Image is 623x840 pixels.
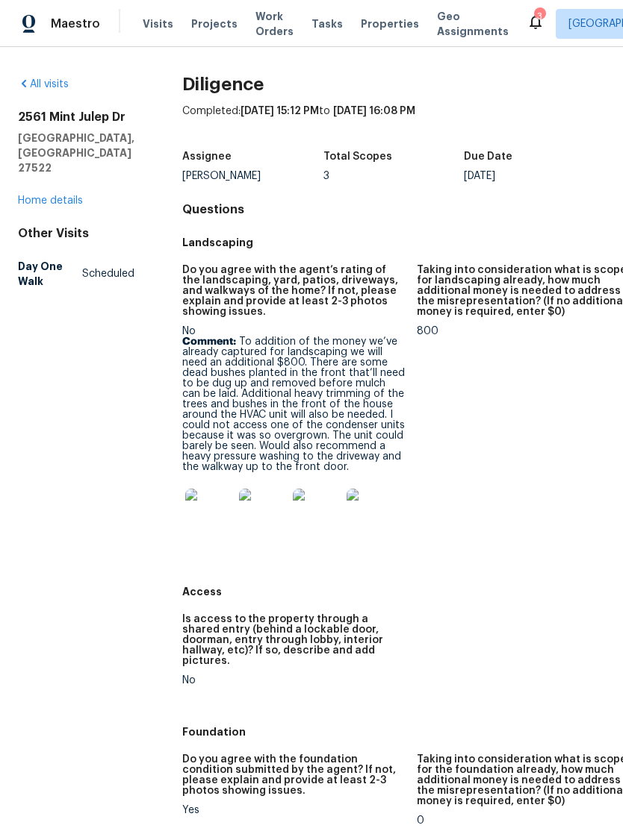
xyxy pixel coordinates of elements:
[437,9,509,39] span: Geo Assignments
[361,16,419,31] span: Properties
[333,106,415,116] span: [DATE] 16:08 PM
[182,805,405,815] div: Yes
[18,110,134,125] h2: 2561 Mint Julep Dr
[182,171,323,181] div: [PERSON_NAME]
[323,151,392,162] h5: Total Scopes
[323,171,465,181] div: 3
[191,16,238,31] span: Projects
[18,226,134,241] div: Other Visits
[182,336,236,347] b: Comment:
[464,171,605,181] div: [DATE]
[18,259,82,289] h5: Day One Walk
[311,19,343,29] span: Tasks
[18,131,134,175] h5: [GEOGRAPHIC_DATA], [GEOGRAPHIC_DATA] 27522
[464,151,512,162] h5: Due Date
[18,195,83,206] a: Home details
[18,79,69,90] a: All visits
[18,253,134,295] a: Day One WalkScheduled
[182,675,405,686] div: No
[534,9,545,24] div: 3
[182,265,405,317] h5: Do you agree with the agent’s rating of the landscaping, yard, patios, driveways, and walkways of...
[182,151,232,162] h5: Assignee
[182,326,405,545] div: No
[82,266,134,281] span: Scheduled
[182,336,405,472] p: To addition of the money we’ve already captured for landscaping we will need an additional $800. ...
[143,16,173,31] span: Visits
[241,106,319,116] span: [DATE] 15:12 PM
[255,9,294,39] span: Work Orders
[182,614,405,666] h5: Is access to the property through a shared entry (behind a lockable door, doorman, entry through ...
[51,16,100,31] span: Maestro
[182,754,405,796] h5: Do you agree with the foundation condition submitted by the agent? If not, please explain and pro...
